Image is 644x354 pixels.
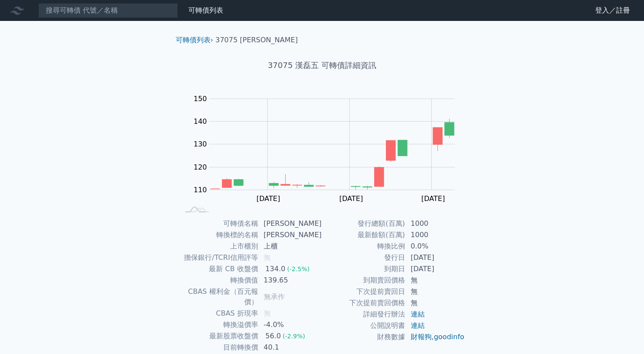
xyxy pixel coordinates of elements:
td: [PERSON_NAME] [259,229,322,241]
td: [PERSON_NAME] [259,218,322,229]
tspan: 150 [194,95,207,103]
td: -4.0% [259,319,322,330]
a: goodinfo [434,333,464,341]
td: 詳細發行辦法 [322,309,405,320]
td: 公開說明書 [322,320,405,331]
td: 轉換標的名稱 [179,229,259,241]
td: 40.1 [259,342,322,353]
td: 1000 [405,229,465,241]
a: 可轉債列表 [188,6,223,14]
span: (-2.9%) [283,333,305,340]
tspan: 140 [194,117,207,126]
td: 目前轉換價 [179,342,259,353]
td: 發行日 [322,252,405,263]
a: 連結 [411,310,425,318]
span: 無 [264,309,271,317]
td: 最新股票收盤價 [179,330,259,342]
td: CBAS 折現率 [179,308,259,319]
input: 搜尋可轉債 代號／名稱 [38,3,178,18]
tspan: [DATE] [421,194,445,203]
td: [DATE] [405,252,465,263]
li: 37075 [PERSON_NAME] [215,35,298,45]
td: 1000 [405,218,465,229]
td: 下次提前賣回日 [322,286,405,297]
span: 無承作 [264,293,285,301]
iframe: Chat Widget [600,312,644,354]
a: 連結 [411,321,425,330]
td: CBAS 權利金（百元報價） [179,286,259,308]
td: 139.65 [259,275,322,286]
li: › [176,35,213,45]
td: 到期日 [322,263,405,275]
td: 到期賣回價格 [322,275,405,286]
tspan: 130 [194,140,207,148]
a: 可轉債列表 [176,36,211,44]
div: 56.0 [264,331,283,341]
td: , [405,331,465,343]
td: 可轉債名稱 [179,218,259,229]
td: 上市櫃別 [179,241,259,252]
td: 最新 CB 收盤價 [179,263,259,275]
a: 登入／註冊 [588,3,637,17]
td: 無 [405,275,465,286]
span: (-2.5%) [287,265,310,272]
td: 最新餘額(百萬) [322,229,405,241]
td: 轉換比例 [322,241,405,252]
td: 擔保銀行/TCRI信用評等 [179,252,259,263]
g: Chart [189,95,468,203]
div: 134.0 [264,264,287,274]
td: 無 [405,286,465,297]
span: 無 [264,253,271,262]
td: 下次提前賣回價格 [322,297,405,309]
td: 上櫃 [259,241,322,252]
tspan: 120 [194,163,207,171]
h1: 37075 漢磊五 可轉債詳細資訊 [169,59,476,71]
td: 轉換溢價率 [179,319,259,330]
td: 財務數據 [322,331,405,343]
td: 0.0% [405,241,465,252]
a: 財報狗 [411,333,432,341]
td: 發行總額(百萬) [322,218,405,229]
tspan: 110 [194,186,207,194]
td: 無 [405,297,465,309]
td: 轉換價值 [179,275,259,286]
tspan: [DATE] [339,194,363,203]
tspan: [DATE] [256,194,280,203]
td: [DATE] [405,263,465,275]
